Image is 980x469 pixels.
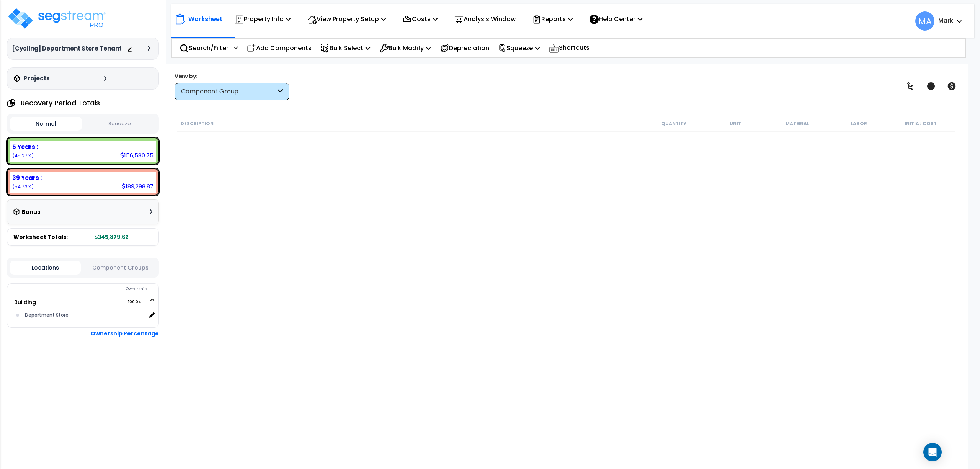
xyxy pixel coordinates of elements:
[454,14,516,24] p: Analysis Window
[91,330,159,337] b: Ownership Percentage
[12,45,122,52] h3: [Cycling] Department Store Tenant
[122,182,154,190] div: 189,298.87
[10,117,82,131] button: Normal
[181,87,276,96] div: Component Group
[923,443,942,461] div: Open Intercom Messenger
[120,151,154,159] div: 156,580.75
[938,16,953,25] b: Mark
[915,11,934,31] span: MA
[403,14,438,24] p: Costs
[661,121,686,127] small: Quantity
[590,14,643,24] p: Help Center
[243,39,316,57] div: Add Components
[532,14,573,24] p: Reports
[12,174,42,182] b: 39 Years :
[180,43,229,53] p: Search/Filter
[786,121,809,127] small: Material
[14,298,36,306] a: Building 100.0%
[730,121,741,127] small: Unit
[379,43,431,53] p: Bulk Modify
[21,99,100,107] h4: Recovery Period Totals
[181,121,214,127] small: Description
[545,39,594,57] div: Shortcuts
[247,43,312,53] p: Add Components
[851,121,867,127] small: Labor
[7,7,106,30] img: logo_pro_r.png
[12,183,34,190] small: 54.72969757512744%
[12,143,38,151] b: 5 Years :
[128,297,148,307] span: 100.0%
[84,117,156,131] button: Squeeze
[12,152,34,159] small: 45.27030242487256%
[85,263,155,272] button: Component Groups
[24,75,50,82] h3: Projects
[498,43,540,53] p: Squeeze
[188,14,222,24] p: Worksheet
[549,42,590,54] p: Shortcuts
[320,43,371,53] p: Bulk Select
[95,233,129,241] b: 345,879.62
[22,209,41,216] h3: Bonus
[235,14,291,24] p: Property Info
[905,121,937,127] small: Initial Cost
[13,233,68,241] span: Worksheet Totals:
[175,72,289,80] div: View by:
[307,14,386,24] p: View Property Setup
[436,39,493,57] div: Depreciation
[10,261,81,275] button: Locations
[440,43,489,53] p: Depreciation
[23,284,158,294] div: Ownership
[23,310,146,320] div: Department Store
